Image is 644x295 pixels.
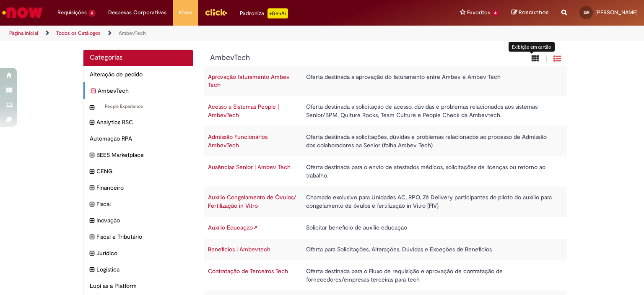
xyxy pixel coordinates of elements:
td: Chamado exclusivo para Unidades AC, RPO, Zé Delivery participantes do piloto do auxílio para cong... [302,187,559,217]
span: Lupi as a Platform [90,282,187,290]
i: expandir categoria People Experience [90,103,94,112]
div: recolher categoria AmbevTech AmbevTech [83,82,193,99]
tr: Aprovação faturamento Ambev Tech Oferta destinada a aprovação do faturamento entre Ambev e Ambev ... [204,66,568,97]
td: Solicitar benefício de auxílio educação [302,217,559,239]
div: Alteração de pedido [83,66,193,83]
tr: Benefícios | Ambevtech Oferta para Solicitações, Alterações, Dúvidas e Exceções de Benefícios [204,239,568,261]
i: expandir categoria Fiscal [90,200,94,209]
span: People Experience [96,103,187,110]
img: click_logo_yellow_360x200.png [205,6,227,18]
a: Página inicial [9,30,38,37]
ul: Trilhas de página [6,26,423,41]
i: expandir categoria Analytics BSC [90,118,94,127]
td: Oferta destinada a solicitação de acesso, dúvidas e problemas relacionados aos sistemas Senior/BP... [302,96,559,126]
span: Inovação [96,216,187,225]
a: Rascunhos [512,9,549,17]
i: expandir categoria CENG [90,167,94,176]
span: Fiscal e Tributário [96,232,187,241]
i: Exibição de grade [553,55,561,63]
tr: Acesso a Sistemas People | AmbevTech Oferta destinada a solicitação de acesso, dúvidas e problema... [204,96,568,126]
i: expandir categoria Logistica [90,265,94,274]
p: +GenAi [267,8,288,18]
a: Aprovação faturamento Ambev Tech [208,73,290,89]
tr: Contratação de Terceiros Tech Oferta destinada para o Fluxo de requisição e aprovação de contrata... [204,261,568,291]
span: Jurídico [96,249,187,257]
ul: AmbevTech subcategorias [83,99,193,114]
a: Admissão Funcionários AmbevTech [208,133,267,149]
i: recolher categoria AmbevTech [91,86,96,96]
span: Favoritos [467,8,490,17]
div: expandir categoria Inovação Inovação [83,212,193,229]
span: CENG [96,167,187,175]
i: expandir categoria Financeiro [90,183,94,193]
span: | [545,54,547,64]
i: expandir categoria BEES Marketplace [90,151,94,160]
td: Oferta para Solicitações, Alterações, Dúvidas e Exceções de Benefícios [302,239,559,261]
td: Oferta destinada a solicitações, dúvidas e problemas relacionados ao processo de Admissão dos col... [302,126,559,157]
a: AmbevTech [119,30,146,37]
span: Fiscal [96,200,187,208]
span: BEES Marketplace [96,151,187,159]
div: Padroniza [240,8,288,18]
a: Auxílio Congelamento de Óvulos/ Fertilização in Vitro [208,193,296,209]
td: Oferta destinada para o Fluxo de requisição e aprovação de contratação de fornecedores/empresas t... [302,261,559,291]
div: expandir categoria Fiscal e Tributário Fiscal e Tributário [83,228,193,245]
span: 4 [492,10,499,17]
tr: Admissão Funcionários AmbevTech Oferta destinada a solicitações, dúvidas e problemas relacionados... [204,126,568,157]
span: Link Externo [253,224,258,231]
td: Oferta destinada a aprovação do faturamento entre Ambev e Ambev Tech [302,66,559,97]
span: GA [584,10,589,15]
a: Todos os Catálogos [56,30,101,37]
a: Auxílio EducaçãoLink Externo [208,224,258,231]
h2: Categorias [90,54,187,62]
div: expandir categoria Financeiro Financeiro [83,179,193,196]
tr: Ausências Senior | Ambev Tech Oferta destinada para o envio de atestados médicos, solicitações de... [204,157,568,187]
span: Logistica [96,265,187,274]
td: Oferta destinada para o envio de atestados médicos, solicitações de licenças ou retorno ao trabalho. [302,157,559,187]
i: expandir categoria Jurídico [90,249,94,258]
span: Despesas Corporativas [108,8,166,17]
i: Exibição em cartão [532,55,539,63]
span: Alteração de pedido [90,70,187,78]
span: Financeiro [96,183,187,192]
a: Benefícios | Ambevtech [208,245,270,253]
span: Automação RPA [90,134,187,143]
span: [PERSON_NAME] [595,9,638,16]
div: expandir categoria BEES Marketplace BEES Marketplace [83,146,193,163]
span: More [179,8,192,17]
div: Lupi as a Platform [83,277,193,294]
a: Acesso a Sistemas People | AmbevTech [208,103,279,119]
div: expandir categoria People Experience People Experience [83,99,193,114]
i: expandir categoria Inovação [90,216,94,225]
div: expandir categoria Logistica Logistica [83,261,193,278]
div: expandir categoria Fiscal Fiscal [83,196,193,212]
div: expandir categoria Jurídico Jurídico [83,245,193,261]
a: Ausências Senior | Ambev Tech [208,163,291,171]
span: 6 [88,10,96,17]
h1: {"description":null,"title":"AmbevTech"} Categoria [210,54,470,62]
i: expandir categoria Fiscal e Tributário [90,232,94,242]
span: Analytics BSC [96,118,187,126]
span: AmbevTech [98,86,187,95]
img: ServiceNow [1,4,44,21]
div: Automação RPA [83,130,193,147]
div: expandir categoria Analytics BSC Analytics BSC [83,114,193,131]
span: Rascunhos [519,8,549,16]
span: Requisições [57,8,87,17]
tr: Auxílio Congelamento de Óvulos/ Fertilização in Vitro Chamado exclusivo para Unidades AC, RPO, Zé... [204,187,568,217]
div: expandir categoria CENG CENG [83,163,193,180]
a: Contratação de Terceiros Tech [208,267,288,275]
tr: Auxílio EducaçãoLink Externo Solicitar benefício de auxílio educação [204,217,568,239]
div: Exibição em cartão [509,42,555,52]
